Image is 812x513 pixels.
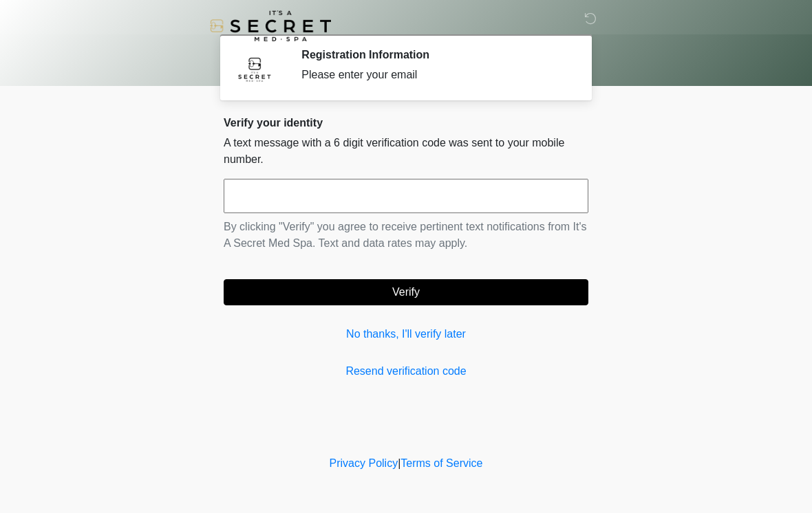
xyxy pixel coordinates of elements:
a: Resend verification code [224,363,588,380]
a: | [398,457,400,469]
img: It's A Secret Med Spa Logo [210,10,331,41]
p: By clicking "Verify" you agree to receive pertinent text notifications from It's A Secret Med Spa... [224,219,588,252]
p: A text message with a 6 digit verification code was sent to your mobile number. [224,135,588,168]
div: Please enter your email [301,67,568,83]
a: Terms of Service [400,457,482,469]
a: Privacy Policy [330,457,398,469]
img: Agent Avatar [234,48,275,89]
h2: Verify your identity [224,116,588,129]
button: Verify [224,279,588,305]
a: No thanks, I'll verify later [224,326,588,342]
h2: Registration Information [301,48,568,61]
